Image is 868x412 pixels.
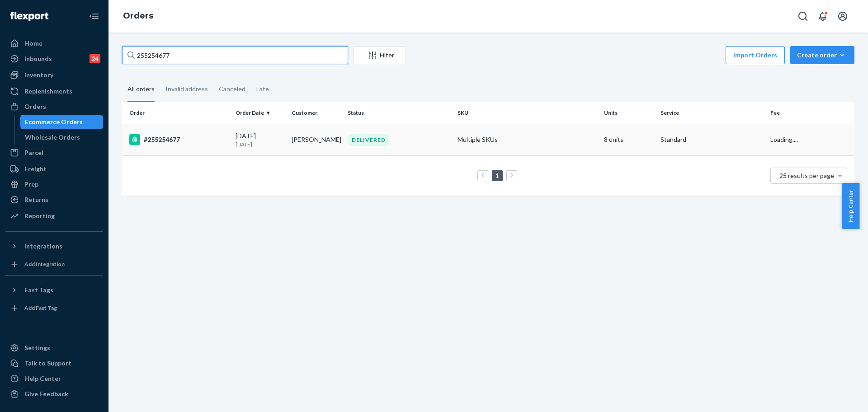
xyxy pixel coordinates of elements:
th: SKU [454,102,600,124]
div: Fast Tags [24,286,53,295]
a: Replenishments [5,84,103,98]
th: Order [122,102,232,124]
td: Multiple SKUs [454,124,600,155]
p: Standard [660,135,763,144]
div: Give Feedback [24,389,68,398]
div: Canceled [219,77,245,101]
a: Freight [5,162,103,176]
a: Help Center [5,371,103,386]
div: Settings [24,343,50,352]
p: [DATE] [236,140,284,148]
div: Help Center [24,374,61,383]
div: Filter [354,51,406,60]
button: Close Navigation [85,7,103,25]
a: Talk to Support [5,356,103,370]
a: Home [5,36,103,51]
a: Prep [5,177,103,192]
div: Wholesale Orders [25,133,80,142]
button: Open account menu [834,7,852,25]
button: Integrations [5,239,103,253]
button: Import Orders [726,46,785,64]
div: Ecommerce Orders [25,117,83,126]
div: Freight [24,164,47,173]
button: Fast Tags [5,283,103,297]
div: All orders [127,77,155,102]
button: Help Center [842,183,859,229]
div: [DATE] [236,131,284,148]
a: Ecommerce Orders [20,115,104,129]
a: Wholesale Orders [20,130,104,145]
div: Talk to Support [24,359,71,368]
a: Add Integration [5,257,103,272]
a: Reporting [5,209,103,223]
button: Filter [354,46,406,64]
div: Integrations [24,242,62,251]
div: Returns [24,195,48,204]
a: Settings [5,341,103,355]
td: Loading.... [767,124,854,155]
button: Open Search Box [794,7,812,25]
div: Inbounds [24,54,52,63]
div: Orders [24,102,46,111]
div: Replenishments [24,87,72,96]
th: Status [344,102,454,124]
div: Reporting [24,211,55,220]
div: Customer [292,109,340,117]
input: Search orders [122,46,348,64]
a: Orders [5,99,103,114]
ol: breadcrumbs [116,3,160,29]
th: Order Date [232,102,288,124]
div: Inventory [24,70,53,80]
div: Parcel [24,148,43,157]
div: DELIVERED [348,134,390,146]
div: Late [256,77,269,101]
div: Invalid address [165,77,208,101]
button: Create order [790,46,854,64]
td: 8 units [600,124,656,155]
div: #255254677 [129,134,228,145]
td: [PERSON_NAME] [288,124,344,155]
th: Service [657,102,767,124]
div: Add Integration [24,260,65,268]
a: Inbounds24 [5,51,103,66]
img: Flexport logo [10,12,48,21]
a: Parcel [5,145,103,160]
a: Returns [5,192,103,207]
a: Add Fast Tag [5,301,103,315]
span: 25 results per page [779,172,834,179]
a: Inventory [5,68,103,82]
a: Page 1 is your current page [494,172,501,179]
div: Add Fast Tag [24,304,57,312]
th: Units [600,102,656,124]
div: Create order [797,51,848,60]
a: Orders [123,11,153,21]
div: Prep [24,180,38,189]
button: Open notifications [814,7,832,25]
th: Fee [767,102,854,124]
button: Give Feedback [5,387,103,401]
div: 24 [90,54,100,63]
div: Home [24,39,42,48]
